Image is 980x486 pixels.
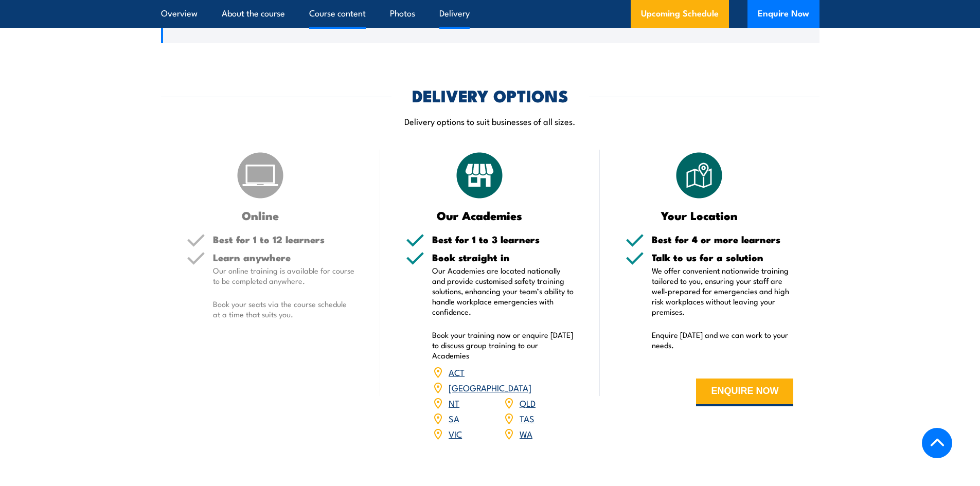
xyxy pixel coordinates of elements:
h3: Your Location [626,209,773,221]
p: Enquire [DATE] and we can work to your needs. [652,330,794,350]
p: Our online training is available for course to be completed anywhere. [213,265,355,286]
h5: Best for 4 or more learners [652,235,794,244]
a: TAS [520,412,534,424]
p: Our Academies are located nationally and provide customised safety training solutions, enhancing ... [432,265,574,317]
p: Delivery options to suit businesses of all sizes. [161,115,819,127]
a: SA [449,412,459,424]
p: Book your training now or enquire [DATE] to discuss group training to our Academies [432,330,574,361]
a: WA [520,427,532,440]
h5: Best for 1 to 12 learners [213,235,355,244]
a: NT [449,397,459,409]
h5: Talk to us for a solution [652,253,794,262]
a: VIC [449,427,462,440]
h3: Our Academies [406,209,554,221]
p: We offer convenient nationwide training tailored to you, ensuring your staff are well-prepared fo... [652,265,794,317]
a: [GEOGRAPHIC_DATA] [449,381,531,393]
button: ENQUIRE NOW [696,379,793,406]
h3: Online [187,209,334,221]
p: Book your seats via the course schedule at a time that suits you. [213,299,355,319]
h2: DELIVERY OPTIONS [412,88,568,102]
h5: Best for 1 to 3 learners [432,235,574,244]
h5: Learn anywhere [213,253,355,262]
h5: Book straight in [432,253,574,262]
a: QLD [520,397,536,409]
a: ACT [449,366,465,378]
